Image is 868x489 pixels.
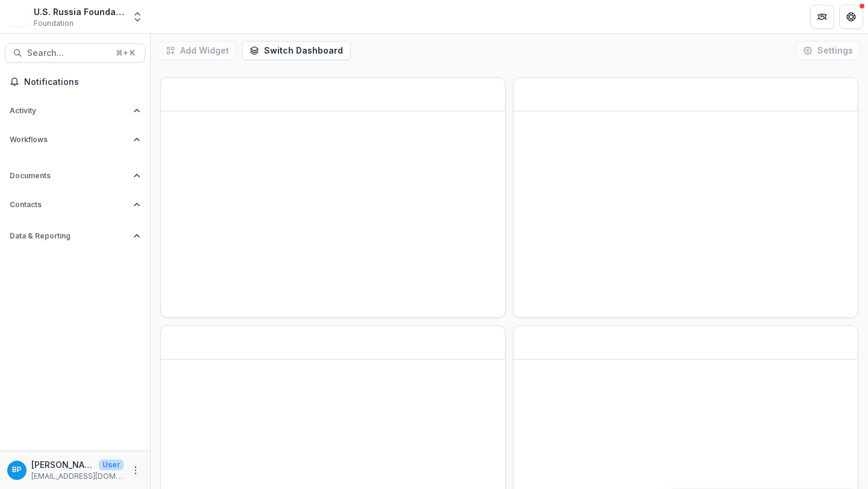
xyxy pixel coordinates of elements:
[10,232,128,240] span: Data & Reporting
[5,72,145,92] button: Notifications
[12,466,22,474] div: Bennett P
[10,172,128,180] span: Documents
[5,166,145,185] button: Open Documents
[10,135,128,144] span: Workflows
[10,107,128,115] span: Activity
[99,459,124,470] p: User
[5,226,145,246] button: Open Data & Reporting
[810,5,834,29] button: Partners
[34,5,124,18] div: U.S. Russia Foundation
[242,41,351,60] button: Switch Dashboard
[158,41,237,60] button: Add Widget
[5,195,145,214] button: Open Contacts
[31,471,124,482] p: [EMAIL_ADDRESS][DOMAIN_NAME]
[129,5,146,29] button: Open entity switcher
[10,201,128,209] span: Contacts
[113,46,137,60] div: ⌘ + K
[156,8,207,25] nav: breadcrumb
[27,48,108,58] span: Search...
[839,5,863,29] button: Get Help
[24,77,140,87] span: Notifications
[5,101,145,120] button: Open Activity
[795,41,861,60] button: Settings
[10,7,29,26] img: U.S. Russia Foundation
[31,458,94,471] p: [PERSON_NAME]
[128,463,143,478] button: More
[34,18,74,29] span: Foundation
[5,43,145,63] button: Search...
[5,130,145,149] button: Open Workflows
